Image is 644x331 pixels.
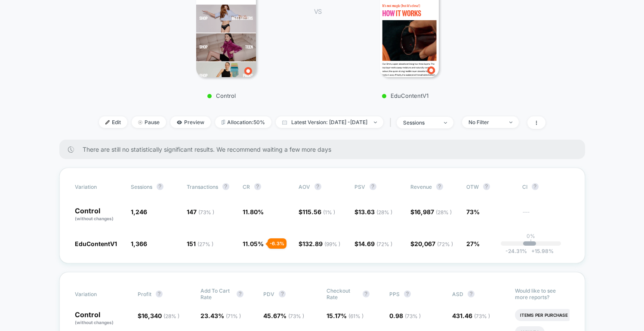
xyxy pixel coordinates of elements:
[531,248,535,254] span: +
[354,184,365,190] span: PSV
[509,122,512,123] img: end
[468,290,475,297] button: ?
[358,240,392,247] span: 14.69
[243,240,264,247] span: 11.05 %
[527,233,535,239] p: 0%
[215,116,271,128] span: Allocation: 50%
[436,209,452,215] span: ( 28 % )
[83,146,568,153] span: There are still no statistically significant results. We recommend waiting a few more days
[131,240,147,247] span: 1,366
[389,312,421,319] span: 0.98
[302,208,335,215] span: 115.56
[243,184,250,190] span: CR
[527,248,554,254] span: 15.98 %
[131,208,147,215] span: 1,246
[410,208,452,215] span: $
[376,209,392,215] span: ( 28 % )
[388,116,397,129] span: |
[515,287,569,300] p: Would like to see more reports?
[444,122,447,124] img: end
[327,312,364,319] span: 15.17 %
[75,240,117,247] span: EduContentV1
[324,241,340,247] span: ( 99 % )
[263,291,274,297] span: PDV
[198,209,214,215] span: ( 73 % )
[323,209,335,215] span: ( 1 % )
[314,8,321,15] span: VS
[268,238,287,249] div: - 6.3 %
[156,290,163,297] button: ?
[138,291,151,297] span: Profit
[187,240,213,247] span: 151
[410,240,453,247] span: $
[522,183,570,190] span: CI
[374,122,377,123] img: end
[279,290,286,297] button: ?
[532,183,539,190] button: ?
[299,208,335,215] span: $
[99,116,127,128] span: Edit
[75,183,122,190] span: Variation
[75,216,114,221] span: (without changes)
[466,183,514,190] span: OTW
[414,208,452,215] span: 16,987
[197,241,213,247] span: ( 27 % )
[530,239,532,246] p: |
[436,183,443,190] button: ?
[452,291,463,297] span: ASD
[370,183,376,190] button: ?
[327,287,358,300] span: Checkout Rate
[222,120,225,125] img: rebalance
[138,120,142,125] img: end
[131,184,152,190] span: Sessions
[75,311,129,326] p: Control
[358,208,392,215] span: 13.63
[237,290,243,297] button: ?
[403,119,438,126] div: sessions
[299,184,310,190] span: AOV
[254,183,261,190] button: ?
[354,208,392,215] span: $
[410,184,432,190] span: Revenue
[170,116,211,128] span: Preview
[474,313,490,319] span: ( 73 % )
[263,312,304,319] span: 45.67 %
[348,313,364,319] span: ( 61 % )
[146,92,297,99] p: Control
[376,241,392,247] span: ( 72 % )
[142,312,179,319] span: 16,340
[200,287,232,300] span: Add To Cart Rate
[226,313,241,319] span: ( 71 % )
[468,119,503,125] div: No Filter
[288,313,304,319] span: ( 73 % )
[404,290,411,297] button: ?
[138,312,179,319] span: $
[522,209,570,222] span: ---
[466,240,480,247] span: 27%
[243,208,264,215] span: 11.80 %
[75,320,114,325] span: (without changes)
[363,290,370,297] button: ?
[105,120,110,125] img: edit
[276,116,383,128] span: Latest Version: [DATE] - [DATE]
[330,92,481,99] p: EduContentV1
[282,120,287,125] img: calendar
[354,240,392,247] span: $
[222,183,229,190] button: ?
[414,240,453,247] span: 20,067
[314,183,321,190] button: ?
[405,313,421,319] span: ( 73 % )
[75,287,122,300] span: Variation
[437,241,453,247] span: ( 72 % )
[132,116,166,128] span: Pause
[466,208,480,215] span: 73%
[389,291,400,297] span: PPS
[505,248,527,254] span: -24.31 %
[75,207,122,222] p: Control
[187,208,214,215] span: 147
[515,309,573,321] li: Items Per Purchase
[200,312,241,319] span: 23.43 %
[299,240,340,247] span: $
[483,183,490,190] button: ?
[157,183,163,190] button: ?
